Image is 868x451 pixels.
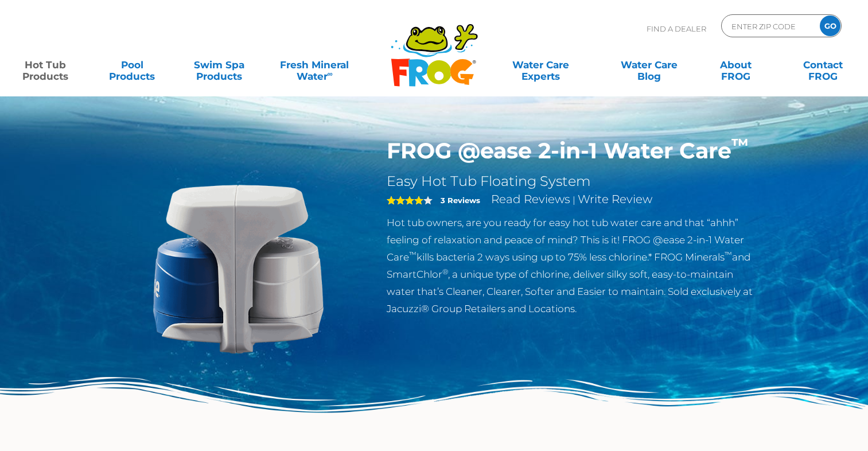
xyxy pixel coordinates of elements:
a: Hot TubProducts [11,53,79,76]
img: @ease-2-in-1-Holder-v2.png [107,138,370,401]
p: Hot tub owners, are you ready for easy hot tub water care and that “ahhh” feeling of relaxation a... [387,214,761,317]
a: Read Reviews [491,192,570,206]
sup: ® [442,267,448,276]
sup: ™ [409,250,417,259]
a: Water CareExperts [486,53,595,76]
span: 4 [387,196,423,205]
a: AboutFROG [702,53,770,76]
a: ContactFROG [789,53,857,76]
span: | [573,195,575,205]
a: PoolProducts [99,53,166,76]
sup: ™ [731,134,749,154]
a: Write Review [578,192,652,206]
sup: ∞ [328,69,333,78]
a: Swim SpaProducts [185,53,253,76]
a: Fresh MineralWater∞ [273,53,357,76]
p: Find A Dealer [647,14,706,43]
sup: ™ [725,250,732,259]
h1: FROG @ease 2-in-1 Water Care [387,138,761,164]
h2: Easy Hot Tub Floating System [387,173,761,190]
a: Water CareBlog [615,53,683,76]
input: Zip Code Form [730,18,808,34]
strong: 3 Reviews [441,196,480,205]
input: GO [820,15,840,36]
